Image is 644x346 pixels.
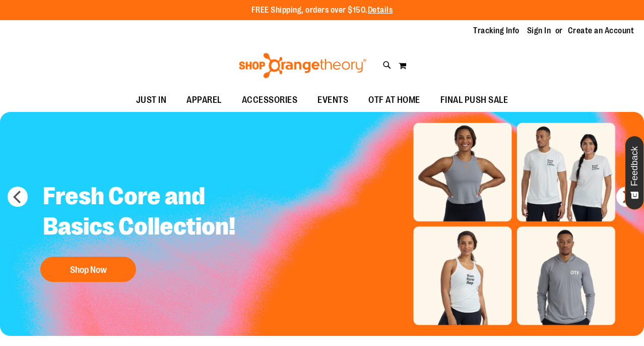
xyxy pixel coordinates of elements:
[630,146,639,186] span: Feedback
[232,89,308,112] a: ACCESSORIES
[527,25,551,36] a: Sign In
[126,89,177,112] a: JUST IN
[237,53,368,78] img: Shop Orangetheory
[358,89,430,112] a: OTF AT HOME
[317,89,348,111] span: EVENTS
[616,187,636,207] button: next
[568,25,634,36] a: Create an Account
[8,187,28,207] button: prev
[242,89,298,111] span: ACCESSORIES
[40,257,136,282] button: Shop Now
[35,174,261,287] a: Fresh Core and Basics Collection! Shop Now
[176,89,232,112] a: APPAREL
[251,5,393,16] p: FREE Shipping, orders over $150.
[35,174,261,252] h2: Fresh Core and Basics Collection!
[368,6,393,15] a: Details
[368,89,420,111] span: OTF AT HOME
[307,89,358,112] a: EVENTS
[625,136,644,210] button: Feedback - Show survey
[430,89,519,112] a: FINAL PUSH SALE
[136,89,167,111] span: JUST IN
[473,25,520,36] a: Tracking Info
[440,89,508,111] span: FINAL PUSH SALE
[186,89,222,111] span: APPAREL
